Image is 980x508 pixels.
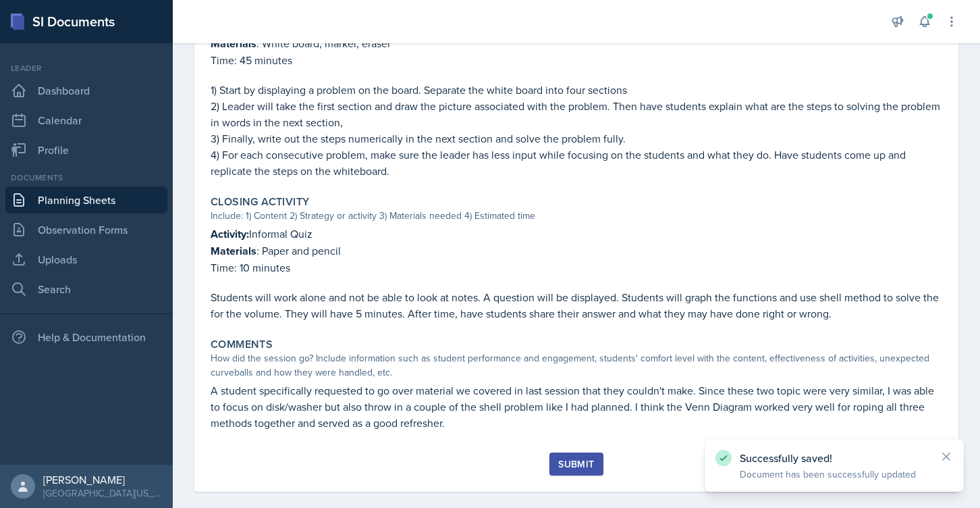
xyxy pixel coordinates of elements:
[5,276,167,303] a: Search
[740,451,929,465] p: Successfully saved!
[5,186,167,213] a: Planning Sheets
[5,324,167,351] div: Help & Documentation
[5,216,167,243] a: Observation Forms
[211,243,942,259] p: : Paper and pencil
[5,136,167,163] a: Profile
[211,382,942,431] p: A student specifically requested to go over material we covered in last session that they couldn'...
[211,226,249,242] strong: Activity:
[5,62,167,74] div: Leader
[43,486,162,500] div: [GEOGRAPHIC_DATA][US_STATE] in [GEOGRAPHIC_DATA]
[211,289,942,322] p: Students will work alone and not be able to look at notes. A question will be displayed. Students...
[43,473,162,486] div: [PERSON_NAME]
[211,226,942,243] p: Informal Quiz
[558,459,594,469] div: Submit
[211,98,942,130] p: 2) Leader will take the first section and draw the picture associated with the problem. Then have...
[5,172,167,184] div: Documents
[211,259,942,276] p: Time: 10 minutes
[211,209,942,223] div: Include: 1) Content 2) Strategy or activity 3) Materials needed 4) Estimated time
[5,107,167,134] a: Calendar
[5,77,167,104] a: Dashboard
[211,243,256,259] strong: Materials
[211,195,309,209] label: Closing Activity
[211,147,942,179] p: 4) For each consecutive problem, make sure the leader has less input while focusing on the studen...
[211,36,256,51] strong: Materials
[740,467,929,481] p: Document has been successfully updated
[211,338,273,351] label: Comments
[549,453,603,476] button: Submit
[211,130,942,147] p: 3) Finally, write out the steps numerically in the next section and solve the problem fully.
[5,246,167,273] a: Uploads
[211,82,942,98] p: 1) Start by displaying a problem on the board. Separate the white board into four sections
[211,52,942,68] p: Time: 45 minutes
[211,35,942,52] p: : White board, marker, eraser
[211,351,942,380] div: How did the session go? Include information such as student performance and engagement, students'...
